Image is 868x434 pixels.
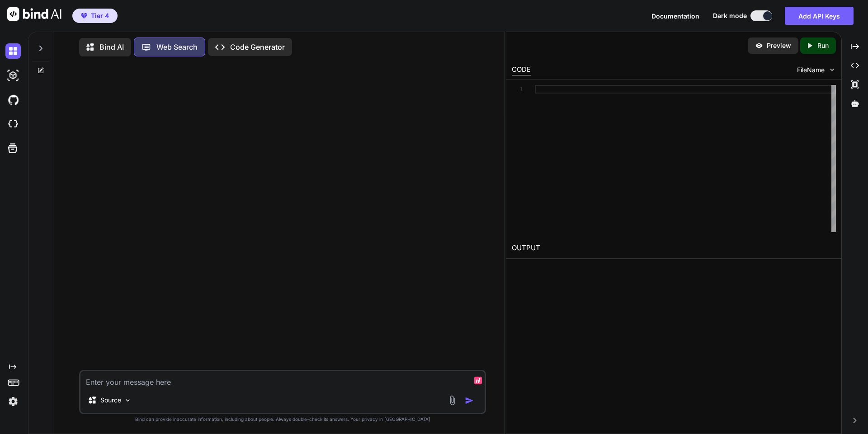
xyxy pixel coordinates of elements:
span: Dark mode [713,11,747,20]
img: premium [81,13,87,19]
p: Web Search [156,42,198,52]
img: chevron down [828,66,836,74]
img: icon [465,396,474,405]
img: settings [5,394,21,409]
span: Tier 4 [91,11,109,20]
img: darkAi-studio [5,68,21,83]
span: FileName [797,65,825,75]
img: darkChat [5,43,21,59]
img: githubDark [5,92,21,107]
p: Bind AI [99,42,124,52]
p: Run [817,41,829,50]
img: Bind AI [7,7,61,21]
button: Documentation [651,11,699,21]
div: CODE [512,65,531,75]
button: premiumTier 4 [72,9,118,23]
button: Add API Keys [785,7,854,25]
img: attachment [447,395,458,406]
p: Source [100,396,121,405]
img: Pick Models [124,397,132,404]
p: Code Generator [230,42,285,52]
div: 1 [512,85,523,93]
p: Bind can provide inaccurate information, including about people. Always double-check its answers.... [79,416,486,423]
img: preview [755,42,763,50]
p: Preview [767,41,791,50]
h2: OUTPUT [506,238,841,259]
img: cloudideIcon [5,117,21,132]
span: Documentation [651,12,699,20]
